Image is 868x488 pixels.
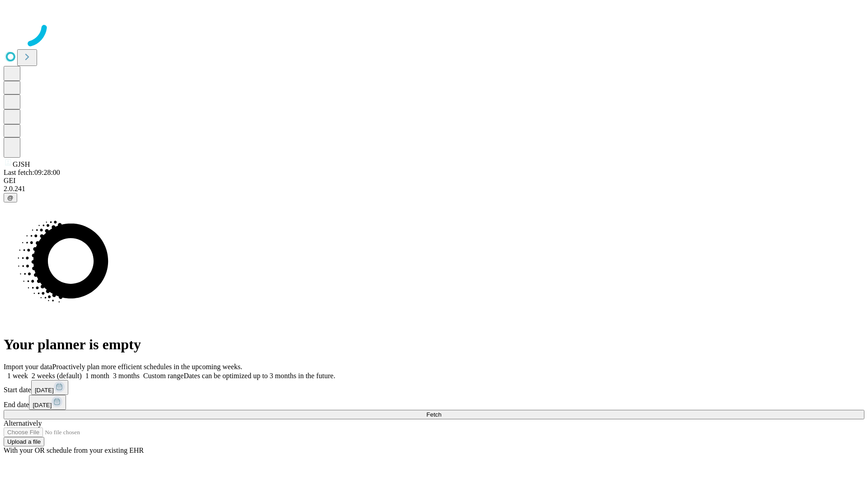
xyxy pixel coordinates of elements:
[7,372,28,380] span: 1 week
[32,372,82,380] span: 2 weeks (default)
[4,185,864,193] div: 2.0.241
[4,437,44,446] button: Upload a file
[113,372,140,380] span: 3 months
[4,363,52,371] span: Import your data
[4,193,17,202] button: @
[426,411,441,418] span: Fetch
[13,160,30,168] span: GJSH
[4,446,144,454] span: With your OR schedule from your existing EHR
[4,395,864,410] div: End date
[31,380,68,395] button: [DATE]
[85,372,109,380] span: 1 month
[7,194,14,201] span: @
[33,402,52,408] span: [DATE]
[4,419,42,427] span: Alternatively
[4,410,864,419] button: Fetch
[29,395,66,410] button: [DATE]
[184,372,335,380] span: Dates can be optimized up to 3 months in the future.
[4,380,864,395] div: Start date
[4,177,864,185] div: GEI
[143,372,184,380] span: Custom range
[52,363,242,371] span: Proactively plan more efficient schedules in the upcoming weeks.
[35,387,54,394] span: [DATE]
[4,169,60,176] span: Last fetch: 09:28:00
[4,336,864,353] h1: Your planner is empty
